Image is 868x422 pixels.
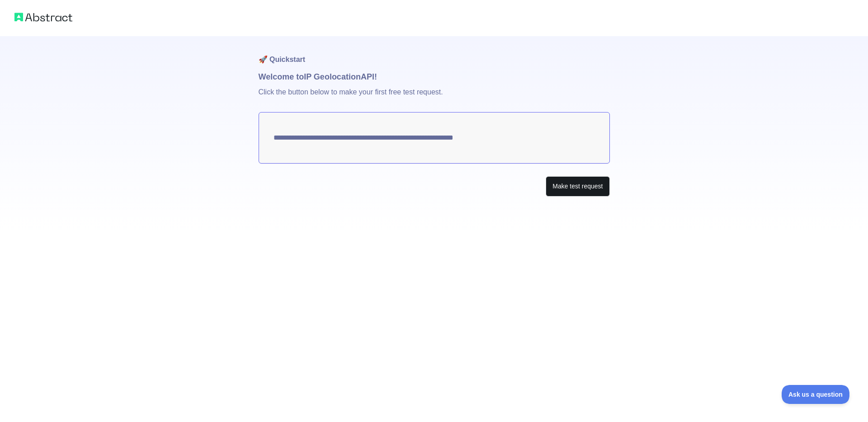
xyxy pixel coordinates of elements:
iframe: Toggle Customer Support [782,385,850,404]
img: Abstract logo [14,11,72,23]
p: Click the button below to make your first free test request. [259,83,610,112]
h1: 🚀 Quickstart [259,36,610,70]
button: Make test request [546,176,609,197]
h1: Welcome to IP Geolocation API! [259,70,610,83]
